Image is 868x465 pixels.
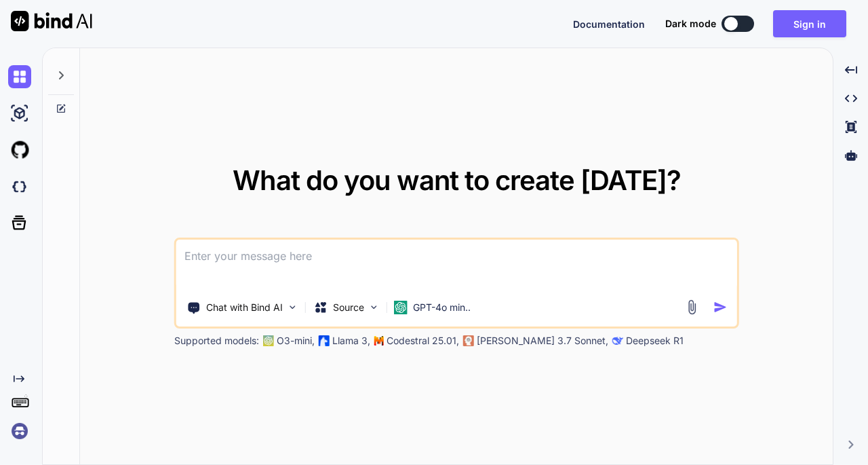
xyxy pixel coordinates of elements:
img: icon [713,300,727,314]
img: attachment [684,299,699,315]
img: darkCloudIdeIcon [8,175,31,198]
p: Deepseek R1 [626,334,684,348]
span: What do you want to create [DATE]? [233,164,681,197]
img: Llama2 [319,335,330,346]
p: Codestral 25.01, [387,334,459,348]
p: Chat with Bind AI [206,301,283,314]
img: ai-studio [8,102,31,125]
img: chat [8,65,31,88]
img: claude [612,335,623,346]
button: Sign in [773,10,846,37]
img: Bind AI [11,11,92,31]
p: [PERSON_NAME] 3.7 Sonnet, [477,334,608,348]
p: O3-mini, [277,334,315,348]
img: claude [463,335,474,346]
p: Llama 3, [332,334,370,348]
p: Source [333,301,364,314]
p: Supported models: [174,334,259,348]
img: GPT-4 [263,335,274,346]
img: Mistral-AI [374,336,384,346]
img: GPT-4o mini [394,301,408,314]
button: Documentation [573,17,645,31]
img: Pick Models [368,301,380,313]
p: GPT-4o min.. [413,301,471,314]
img: Pick Tools [287,301,298,313]
img: signin [8,420,31,443]
img: githubLight [8,138,31,162]
span: Dark mode [665,17,716,31]
span: Documentation [573,18,645,30]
